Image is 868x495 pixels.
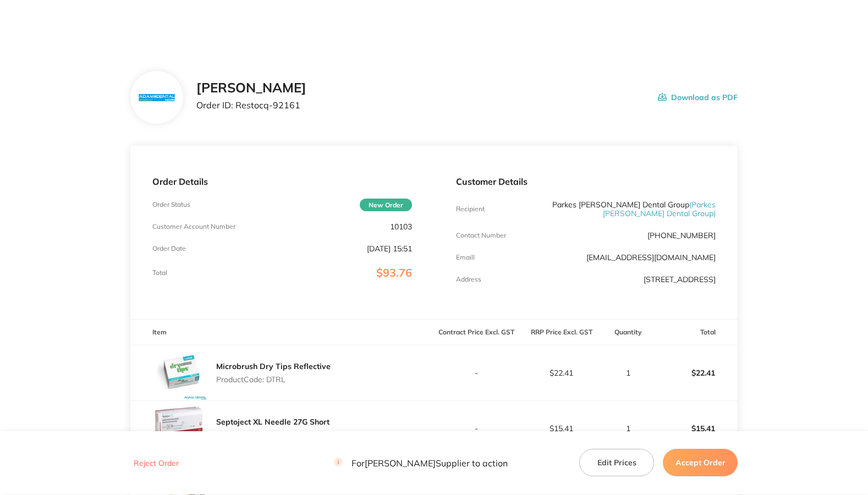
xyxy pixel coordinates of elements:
p: Order ID: Restocq- 92161 [196,100,306,110]
h2: [PERSON_NAME] [196,80,306,96]
img: Restocq logo [57,15,167,32]
a: Microbrush Dry Tips Reflective [216,361,331,371]
p: Order Date [152,245,186,252]
p: Product Code: SP-4052 [216,431,329,439]
th: Item [130,320,434,345]
p: For [PERSON_NAME] Supplier to action [334,458,508,469]
p: [PHONE_NUMBER] [647,231,716,240]
p: - [435,369,519,377]
p: Order Status [152,201,190,208]
p: $22.41 [653,360,738,386]
th: Quantity [604,320,652,345]
p: Contact Number [456,232,506,239]
p: Customer Details [456,177,716,186]
p: $15.41 [653,415,738,442]
p: - [435,424,519,433]
p: Customer Account Number [152,223,235,230]
img: bzFubXBmNw [152,345,207,400]
span: ( Parkes [PERSON_NAME] Dental Group ) [603,200,716,218]
p: Total [152,269,167,277]
p: 1 [605,424,652,433]
p: [STREET_ADDRESS] [644,275,716,284]
p: Recipient [456,205,485,213]
th: Contract Price Excl. GST [434,320,519,345]
th: Total [653,320,738,345]
p: Emaill [456,254,475,261]
span: New Order [360,199,412,211]
img: N3hiYW42Mg [139,94,174,101]
p: $15.41 [520,424,604,433]
p: $22.41 [520,369,604,377]
button: Reject Order [130,459,182,469]
p: 10103 [390,222,412,231]
button: Download as PDF [658,80,738,114]
button: Accept Order [663,449,738,477]
img: bjR5bTc1OA [152,401,207,456]
th: RRP Price Excl. GST [519,320,605,345]
p: [DATE] 15:51 [367,244,412,253]
a: Septoject XL Needle 27G Short [216,417,329,427]
p: Parkes [PERSON_NAME] Dental Group [542,200,716,218]
p: Address [456,276,481,283]
button: Edit Prices [579,449,654,477]
p: 1 [605,369,652,377]
a: Restocq logo [57,15,167,34]
span: $93.76 [376,266,412,279]
p: Product Code: DTRL [216,375,331,384]
p: Order Details [152,177,412,186]
a: [EMAIL_ADDRESS][DOMAIN_NAME] [586,252,716,262]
